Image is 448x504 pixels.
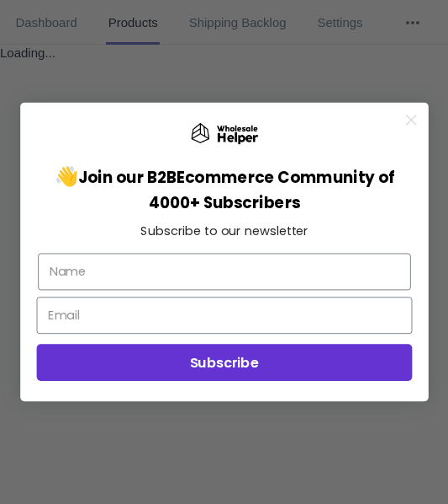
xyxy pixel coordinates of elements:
span: Subscribe to our newsletter [140,222,308,239]
button: Close dialog [399,108,423,131]
button: Subscribe [36,344,412,381]
span: 👋 [54,164,177,190]
img: Wholesale Helper Logo [190,123,258,145]
input: Email [36,297,412,334]
span: Ecommerce Community of 4000+ Subscribers [148,167,394,214]
input: Name [38,253,411,290]
span: Join our B2B [77,167,176,189]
